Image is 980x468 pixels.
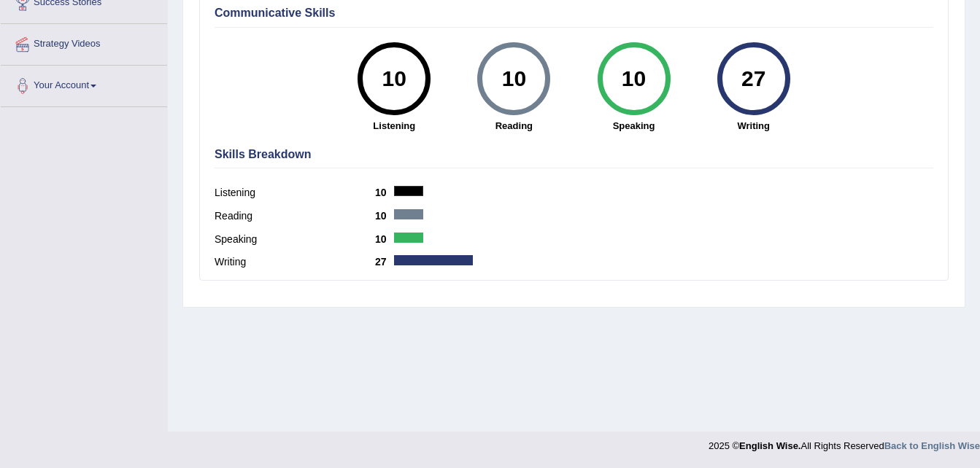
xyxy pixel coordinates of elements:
label: Listening [215,185,375,200]
a: Your Account [1,66,167,102]
div: 10 [607,48,660,109]
label: Writing [215,254,375,270]
label: Speaking [215,232,375,247]
strong: Listening [342,119,447,133]
div: 27 [727,48,780,109]
strong: Reading [461,119,566,133]
h4: Skills Breakdown [215,148,933,161]
b: 10 [375,210,394,222]
h4: Communicative Skills [215,7,933,20]
strong: Writing [701,119,806,133]
b: 27 [375,256,394,268]
strong: English Wise. [739,440,800,451]
a: Back to English Wise [884,440,980,451]
b: 10 [375,233,394,245]
div: 2025 © All Rights Reserved [709,432,980,453]
div: 10 [487,48,541,109]
strong: Speaking [581,119,686,133]
label: Reading [215,208,375,224]
b: 10 [375,187,394,198]
a: Strategy Videos [1,24,167,61]
div: 10 [368,48,421,109]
